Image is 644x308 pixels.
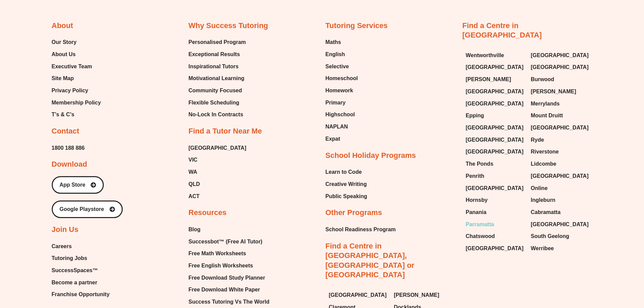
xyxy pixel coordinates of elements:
a: Community Focused [189,86,246,96]
a: Free Download White Paper [189,285,269,295]
a: Mount Druitt [531,111,589,121]
span: Blog [189,224,201,235]
a: Careers [52,241,110,252]
a: Hornsby [466,195,524,205]
a: Exceptional Results [189,49,246,60]
a: Executive Team [52,62,101,72]
a: Site Map [52,73,101,84]
span: Penrith [466,171,484,181]
span: Riverstone [531,147,559,157]
a: Free Download Study Planner [189,273,269,283]
a: Cabramatta [531,207,589,217]
a: Find a Centre in [GEOGRAPHIC_DATA] [462,21,542,40]
span: Ingleburn [531,195,555,205]
a: [PERSON_NAME] [531,87,589,97]
span: Lidcombe [531,159,556,169]
a: [GEOGRAPHIC_DATA] [531,123,589,133]
a: App Store [52,176,104,194]
span: Panania [466,207,486,217]
span: Motivational Learning [189,73,244,84]
span: [GEOGRAPHIC_DATA] [329,290,387,300]
span: Tutoring Jobs [52,253,87,263]
a: Homework [326,86,358,96]
span: [GEOGRAPHIC_DATA] [466,135,524,145]
span: Mount Druitt [531,111,563,121]
span: [GEOGRAPHIC_DATA] [466,243,524,254]
span: App Store [59,182,85,188]
a: Panania [466,207,524,217]
span: Chatswood [466,231,495,241]
span: Membership Policy [52,98,101,108]
a: Expat [326,134,358,144]
a: Lidcombe [531,159,589,169]
span: Hornsby [466,195,488,205]
a: Primary [326,98,358,108]
span: Ryde [531,135,544,145]
a: Franchise Opportunity [52,289,110,300]
span: Learn to Code [326,167,362,177]
a: Free Math Worksheets [189,248,269,259]
a: 1800 188 886 [52,143,85,153]
a: Chatswood [466,231,524,241]
a: Flexible Scheduling [189,98,246,108]
span: Homeschool [326,73,358,84]
iframe: Chat Widget [531,232,644,308]
a: Public Speaking [326,191,367,202]
h2: Download [52,160,87,169]
a: South Geelong [531,231,589,241]
span: Our Story [52,37,77,47]
span: Homework [326,86,353,96]
a: Ryde [531,135,589,145]
a: Maths [326,37,358,47]
a: Wentworthville [466,50,524,61]
span: [GEOGRAPHIC_DATA] [531,62,589,72]
span: ACT [189,191,200,202]
a: [PERSON_NAME] [466,74,524,85]
a: Inspirational Tutors [189,62,246,72]
a: About Us [52,49,101,60]
span: Maths [326,37,341,47]
a: [GEOGRAPHIC_DATA] [189,143,246,153]
a: Successbot™ (Free AI Tutor) [189,237,269,247]
a: SuccessSpaces™ [52,265,110,276]
span: Highschool [326,110,355,120]
a: [GEOGRAPHIC_DATA] [531,219,589,230]
span: About Us [52,49,76,60]
a: Burwood [531,74,589,85]
span: Primary [326,98,346,108]
span: VIC [189,155,198,165]
span: Site Map [52,73,74,84]
a: [GEOGRAPHIC_DATA] [466,147,524,157]
span: Expat [326,134,340,144]
a: [GEOGRAPHIC_DATA] [466,183,524,193]
a: Parramatta [466,219,524,230]
a: Learn to Code [326,167,367,177]
a: Success Tutoring Vs The World [189,297,269,307]
span: Creative Writing [326,179,367,189]
span: Free Download White Paper [189,285,260,295]
a: No-Lock In Contracts [189,110,246,120]
span: Cabramatta [531,207,560,217]
a: Werribee [531,243,589,254]
span: Inspirational Tutors [189,62,239,72]
span: [PERSON_NAME] [394,290,439,300]
span: [GEOGRAPHIC_DATA] [466,123,524,133]
span: No-Lock In Contracts [189,110,243,120]
span: South Geelong [531,231,569,241]
h2: Contact [52,126,79,136]
a: Google Playstore [52,200,123,218]
a: [PERSON_NAME] [394,290,452,300]
span: English [326,49,345,60]
a: Riverstone [531,147,589,157]
span: NAPLAN [326,122,348,132]
span: Flexible Scheduling [189,98,239,108]
a: Penrith [466,171,524,181]
h2: Resources [189,208,227,218]
h2: Tutoring Services [326,21,388,31]
a: Highschool [326,110,358,120]
span: Online [531,183,548,193]
a: ACT [189,191,246,202]
span: SuccessSpaces™ [52,265,98,276]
